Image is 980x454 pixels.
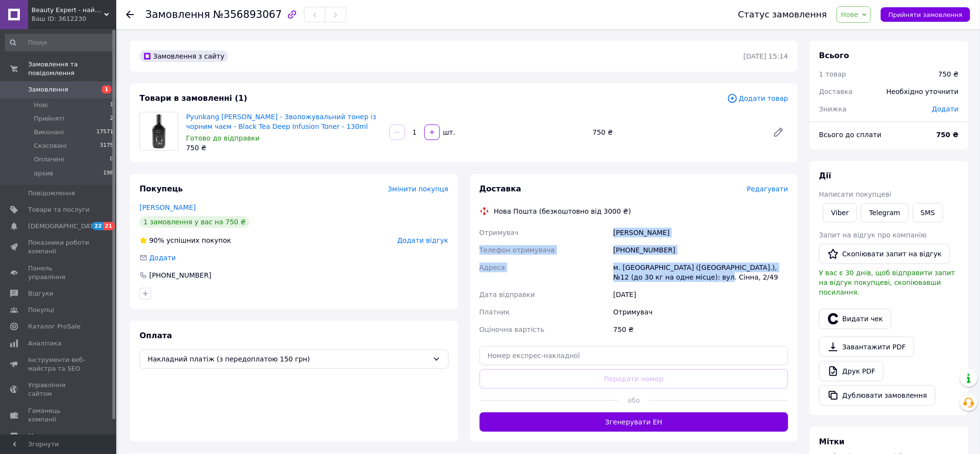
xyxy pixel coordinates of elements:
span: Оціночна вартість [480,326,544,333]
button: Скопіювати запит на відгук [819,244,950,264]
div: успішних покупок [140,235,231,245]
div: 750 ₴ [589,125,765,139]
span: Змінити покупця [388,185,449,193]
span: Товари та послуги [28,205,90,214]
span: Товари в замовленні (1) [140,94,248,103]
span: Замовлення [28,85,68,94]
button: SMS [913,203,944,222]
button: Видати чек [819,309,891,329]
span: 1 [110,101,113,110]
a: [PERSON_NAME] [140,204,196,211]
span: Додати [932,105,959,113]
span: Аналітика [28,339,62,348]
span: 22 [92,222,103,230]
span: 21 [103,222,114,230]
span: 3175 [100,141,113,150]
div: Ваш ID: 3612230 [31,15,116,23]
span: Інструменти веб-майстра та SEO [28,356,90,373]
span: Накладний платіж (з передоплатою 150 грн) [148,354,429,364]
div: м. [GEOGRAPHIC_DATA] ([GEOGRAPHIC_DATA].), №12 (до 30 кг на одне місце): вул. Сінна, 2/49 [611,259,790,286]
span: Додати відгук [397,236,448,244]
button: Згенерувати ЕН [480,412,789,432]
span: Маркет [28,432,53,440]
span: Оплачені [34,155,64,164]
span: Всього [819,51,849,60]
a: Редагувати [769,123,788,142]
span: Дії [819,171,831,180]
input: Номер експрес-накладної [480,346,789,365]
span: Виконані [34,128,64,137]
time: [DATE] 15:14 [744,52,788,60]
div: Повернутися назад [126,10,134,19]
span: Запит на відгук про компанію [819,231,927,239]
span: Прийняті [34,114,64,123]
div: шт. [441,127,456,137]
span: №356893067 [213,9,282,20]
span: Додати товар [727,93,788,104]
a: Telegram [861,203,908,222]
span: Відгуки [28,289,53,298]
a: Завантажити PDF [819,337,914,357]
div: Нова Пошта (безкоштовно від 3000 ₴) [492,206,634,216]
span: Готово до відправки [186,134,260,142]
span: Показники роботи компанії [28,238,90,256]
span: Написати покупцеві [819,190,891,198]
div: [PERSON_NAME] [611,224,790,241]
span: 90% [149,236,164,244]
span: 0 [110,155,113,164]
span: Нові [34,101,48,110]
span: Beauty Expert - найкращі ціни, швидка відправка [31,6,104,15]
span: Каталог ProSale [28,322,80,331]
span: архив [34,169,53,178]
div: 750 ₴ [611,321,790,338]
span: Панель управління [28,264,90,282]
div: 1 замовлення у вас на 750 ₴ [140,216,249,228]
span: Повідомлення [28,189,75,198]
button: Дублювати замовлення [819,385,935,406]
div: Отримувач [611,303,790,321]
div: [DATE] [611,286,790,303]
a: Друк PDF [819,361,884,381]
span: Нове [841,11,858,18]
span: 2 [110,114,113,123]
div: Замовлення з сайту [140,50,228,62]
span: Отримувач [480,229,519,236]
span: 17571 [96,128,113,137]
span: Доставка [819,88,853,95]
span: Замовлення та повідомлення [28,60,116,78]
div: [PHONE_NUMBER] [148,270,212,280]
span: Покупець [140,184,183,193]
span: Знижка [819,105,847,113]
div: [PHONE_NUMBER] [611,241,790,259]
span: Замовлення [145,9,210,20]
span: Дата відправки [480,291,535,298]
span: 198 [103,169,113,178]
span: Додати [149,254,176,262]
span: Скасовані [34,141,67,150]
div: Необхідно уточнити [881,81,964,102]
span: Телефон отримувача [480,246,555,254]
span: 1 товар [819,70,846,78]
span: Покупці [28,306,54,314]
span: 1 [102,85,111,94]
span: Гаманець компанії [28,407,90,424]
span: У вас є 30 днів, щоб відправити запит на відгук покупцеві, скопіювавши посилання. [819,269,955,296]
span: Всього до сплати [819,131,882,139]
span: Редагувати [747,185,788,193]
div: 750 ₴ [938,69,959,79]
button: Прийняти замовлення [881,7,970,22]
span: Адреса [480,264,505,271]
span: Прийняти замовлення [888,11,963,18]
span: [DEMOGRAPHIC_DATA] [28,222,100,231]
span: Платник [480,308,510,316]
span: або [618,395,649,405]
div: Статус замовлення [738,10,827,19]
span: Управління сайтом [28,381,90,398]
span: Доставка [480,184,522,193]
span: Оплата [140,331,172,340]
a: Viber [823,203,857,222]
a: Pyunkang [PERSON_NAME] - Зволожувальний тонер із чорним чаєм - Black Tea Deep Infusion Toner - 130ml [186,113,376,130]
input: Пошук [5,34,114,51]
b: 750 ₴ [936,131,959,139]
img: Pyunkang Yul - Зволожувальний тонер із чорним чаєм - Black Tea Deep Infusion Toner - 130ml [140,112,178,150]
